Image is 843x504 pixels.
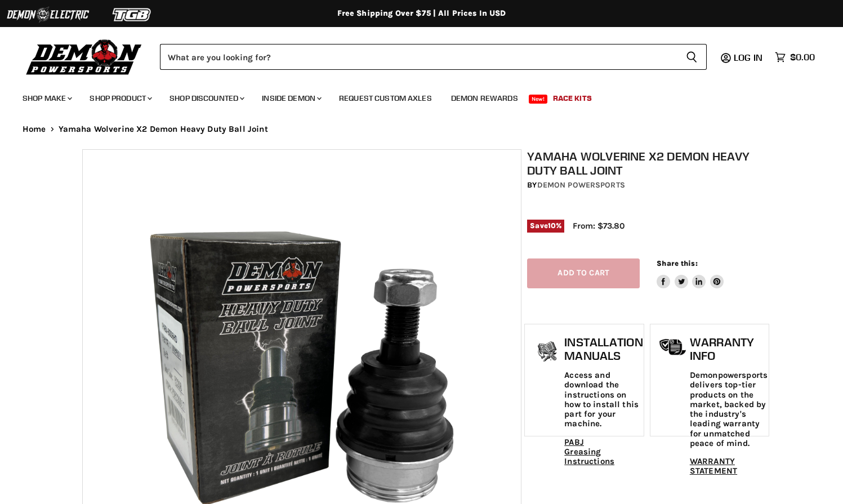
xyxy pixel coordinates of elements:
a: Home [23,124,46,134]
span: $0.00 [790,52,815,63]
a: Shop Make [14,87,79,110]
a: Shop Discounted [161,87,251,110]
h1: Yamaha Wolverine X2 Demon Heavy Duty Ball Joint [527,149,766,177]
p: Demonpowersports delivers top-tier products on the market, backed by the industry's leading warra... [690,371,768,448]
ul: Main menu [14,82,812,110]
a: Log in [729,52,769,63]
span: Save % [527,220,564,232]
a: Demon Powersports [537,180,625,190]
a: Request Custom Axles [331,87,440,110]
a: $0.00 [769,49,820,65]
p: Access and download the instructions on how to install this part for your machine. [564,371,643,429]
img: install_manual-icon.png [533,338,561,367]
span: Yamaha Wolverine X2 Demon Heavy Duty Ball Joint [59,124,268,134]
input: Search [160,44,677,70]
a: PABJ Greasing Instructions [564,438,614,467]
h1: Warranty Info [690,336,768,362]
img: Demon Powersports [23,37,146,77]
span: 10 [548,221,556,230]
img: TGB Logo 2 [90,4,175,25]
a: Inside Demon [253,87,328,110]
button: Search [677,44,707,70]
h1: Installation Manuals [564,336,643,362]
form: Product [160,44,707,70]
span: Share this: [657,259,697,267]
span: From: $73.80 [573,221,625,231]
a: Shop Product [81,87,159,110]
img: Demon Electric Logo 2 [6,4,90,25]
span: New! [529,95,548,104]
a: Race Kits [545,87,600,110]
a: Demon Rewards [443,87,527,110]
a: WARRANTY STATEMENT [690,456,737,476]
aside: Share this: [657,258,724,288]
div: by [527,179,766,191]
img: warranty-icon.png [659,338,687,356]
span: Log in [734,52,762,63]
